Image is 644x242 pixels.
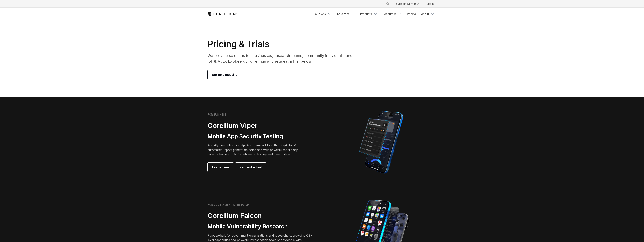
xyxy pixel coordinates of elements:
span: Set up a meeting [212,72,237,77]
a: About [419,11,437,17]
a: Login [423,0,437,7]
a: Resources [380,11,404,17]
a: Request a trial [235,163,266,172]
div: Navigation Menu [381,0,437,7]
h6: FOR GOVERNMENT & RESEARCH [208,203,249,206]
a: Pricing [405,11,418,17]
div: Navigation Menu [311,11,437,17]
h6: FOR BUSINESS [208,113,226,116]
img: Corellium MATRIX automated report on iPhone showing app vulnerability test results across securit... [353,109,410,175]
a: Products [358,11,380,17]
h2: Corellium Viper [208,121,304,130]
p: We provide solutions for businesses, research teams, community individuals, and IoT & Auto. Explo... [208,53,358,64]
a: Support Center [393,0,422,7]
h1: Pricing & Trials [208,38,358,50]
a: Solutions [311,11,333,17]
a: Learn more [208,163,234,172]
p: Security pentesting and AppSec teams will love the simplicity of automated report generation comb... [208,143,304,157]
span: Request a trial [240,165,262,169]
h3: Mobile Vulnerability Research [208,223,313,230]
button: Search [384,0,391,7]
a: Industries [334,11,357,17]
a: Corellium Home [208,12,237,16]
h2: Corellium Falcon [208,211,313,220]
a: Set up a meeting [208,70,242,79]
h3: Mobile App Security Testing [208,133,304,140]
span: Learn more [212,165,229,169]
